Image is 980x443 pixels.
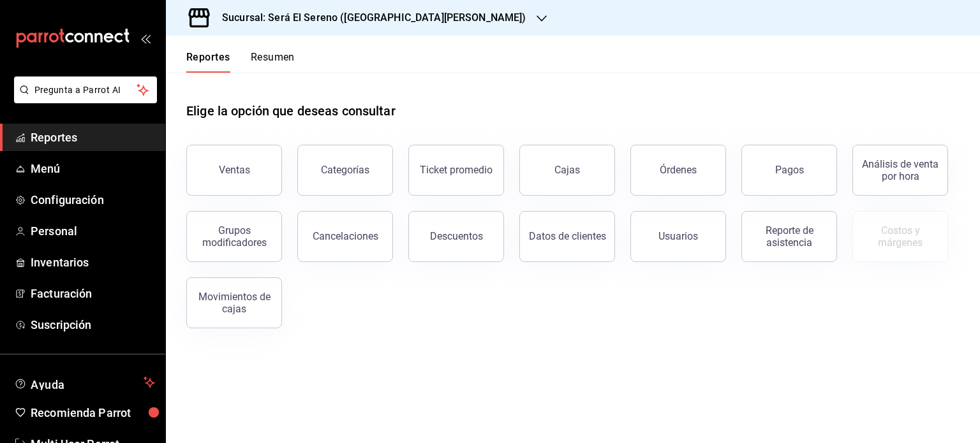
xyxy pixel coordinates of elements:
div: Análisis de venta por hora [861,158,940,182]
span: Facturación [31,285,155,302]
button: Contrata inventarios para ver este reporte [852,211,948,262]
div: Órdenes [660,164,697,176]
div: Descuentos [430,230,483,242]
span: Personal [31,222,155,240]
div: Usuarios [658,230,698,242]
button: Grupos modificadores [186,211,282,262]
button: Resumen [251,51,295,73]
div: navigation tabs [186,51,295,73]
button: Análisis de venta por hora [852,145,948,196]
span: Ayuda [31,375,138,390]
button: Datos de clientes [519,211,615,262]
div: Pagos [775,164,804,176]
div: Cajas [554,163,581,178]
h1: Elige la opción que deseas consultar [186,101,396,120]
span: Recomienda Parrot [31,404,155,421]
a: Pregunta a Parrot AI [9,92,157,106]
div: Movimientos de cajas [195,291,274,315]
span: Pregunta a Parrot AI [34,84,137,97]
button: Ticket promedio [408,145,504,196]
button: open_drawer_menu [140,33,151,43]
span: Configuración [31,191,155,208]
button: Pagos [741,145,837,196]
div: Reporte de asistencia [750,224,829,249]
div: Ventas [219,164,250,176]
button: Movimientos de cajas [186,277,282,328]
span: Menú [31,160,155,177]
button: Descuentos [408,211,504,262]
button: Reporte de asistencia [741,211,837,262]
button: Ventas [186,145,282,196]
div: Grupos modificadores [195,224,274,249]
span: Suscripción [31,316,155,333]
div: Cancelaciones [313,230,378,242]
div: Datos de clientes [529,230,606,242]
button: Categorías [297,145,393,196]
button: Usuarios [630,211,726,262]
button: Pregunta a Parrot AI [14,76,157,103]
span: Inventarios [31,254,155,271]
div: Categorías [321,164,369,176]
button: Cancelaciones [297,211,393,262]
span: Reportes [31,129,155,146]
h3: Sucursal: Será El Sereno ([GEOGRAPHIC_DATA][PERSON_NAME]) [212,10,526,25]
a: Cajas [519,145,615,196]
button: Reportes [186,51,230,73]
button: Órdenes [630,145,726,196]
div: Costos y márgenes [861,224,940,249]
div: Ticket promedio [420,164,493,176]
